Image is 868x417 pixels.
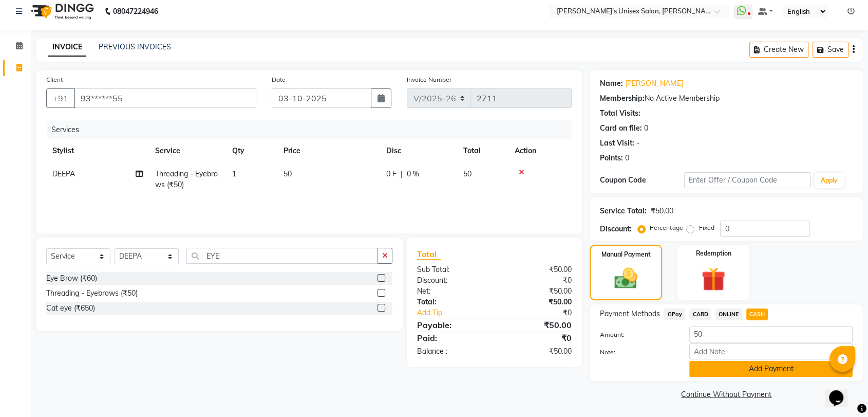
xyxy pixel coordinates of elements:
span: 1 [232,169,236,178]
span: ONLINE [715,309,742,320]
span: Payment Methods [600,309,660,319]
span: DEEPA [52,169,75,178]
input: Enter Offer / Coupon Code [684,172,810,188]
div: ₹50.00 [651,206,673,216]
input: Search or Scan [186,248,378,264]
div: Name: [600,78,623,89]
a: PREVIOUS INVOICES [99,42,171,51]
div: Total Visits: [600,108,640,119]
label: Fixed [699,223,714,232]
iframe: chat widget [825,376,858,407]
div: Net: [409,286,495,297]
button: Add Payment [689,361,853,377]
div: 0 [644,123,648,134]
span: 50 [463,169,471,178]
th: Action [508,139,572,162]
input: Amount [689,327,853,342]
a: Continue Without Payment [592,389,861,400]
span: 0 % [407,169,419,179]
a: [PERSON_NAME] [625,78,683,89]
div: 0 [625,153,629,164]
label: Date [272,75,286,84]
div: Total: [409,297,495,307]
div: ₹50.00 [495,264,580,275]
div: - [636,138,639,149]
a: INVOICE [48,38,86,57]
div: Coupon Code [600,175,684,186]
div: Threading - Eyebrows (₹50) [46,288,138,299]
div: Service Total: [600,206,647,216]
label: Manual Payment [601,250,651,259]
span: 50 [284,169,292,178]
div: ₹0 [495,275,580,286]
th: Price [277,139,380,162]
button: Apply [815,173,844,188]
input: Search by Name/Mobile/Email/Code [74,88,256,108]
div: Sub Total: [409,264,495,275]
div: Balance : [409,346,495,357]
input: Add Note [689,343,853,359]
div: Points: [600,153,623,164]
div: ₹50.00 [495,297,580,307]
img: _gift.svg [694,264,732,294]
div: ₹50.00 [495,319,580,331]
div: No Active Membership [600,93,853,104]
label: Client [46,75,63,84]
button: Create New [749,42,808,58]
th: Service [149,139,226,162]
div: ₹0 [508,307,579,318]
div: ₹50.00 [495,286,580,297]
img: _cash.svg [607,265,644,292]
div: Cat eye (₹650) [46,303,95,314]
div: Payable: [409,319,495,331]
div: ₹0 [495,332,580,344]
div: Last Visit: [600,138,634,149]
span: CARD [689,309,711,320]
span: | [401,169,403,179]
div: Eye Brow (₹60) [46,273,97,284]
div: ₹50.00 [495,346,580,357]
th: Disc [380,139,457,162]
label: Redemption [695,249,731,258]
th: Stylist [46,139,149,162]
span: 0 F [386,169,397,179]
span: Threading - Eyebrows (₹50) [155,169,218,189]
div: Services [47,120,579,139]
div: Membership: [600,93,645,104]
div: Discount: [600,224,632,234]
span: GPay [664,309,685,320]
div: Card on file: [600,123,642,134]
a: Add Tip [409,307,508,318]
span: Total [417,249,441,260]
span: CASH [746,309,768,320]
label: Percentage [650,223,683,232]
th: Qty [226,139,277,162]
div: Discount: [409,275,495,286]
label: Invoice Number [407,75,451,84]
label: Note: [592,348,682,357]
th: Total [457,139,508,162]
label: Amount: [592,330,682,339]
div: Paid: [409,332,495,344]
button: +91 [46,88,75,108]
button: Save [813,42,848,58]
